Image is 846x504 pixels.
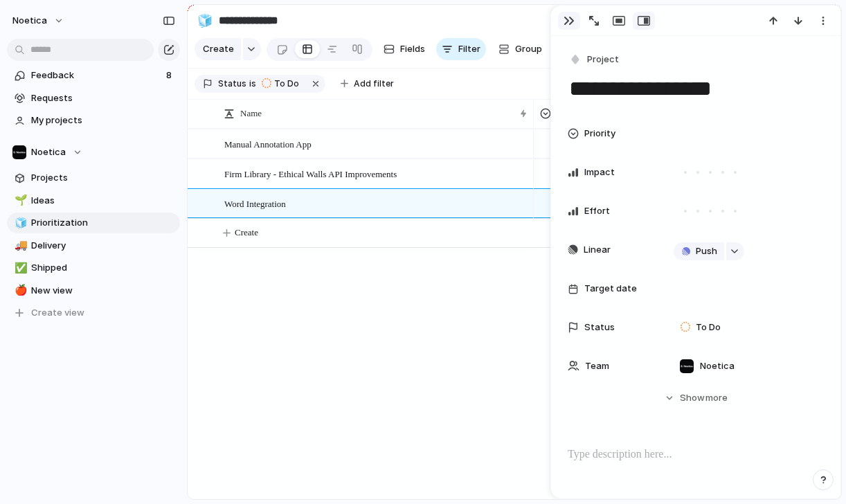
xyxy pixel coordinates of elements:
span: Add filter [354,78,394,90]
span: Filter [458,42,480,56]
span: Effort [584,204,610,218]
span: Name [240,107,262,120]
span: My projects [31,114,175,127]
button: Create [195,38,241,60]
button: Noetica [7,142,180,163]
button: Noetica [6,10,71,32]
button: Project [566,50,623,70]
span: Noetica [700,359,735,373]
span: Word Integration [224,195,286,211]
span: Status [584,321,615,334]
div: 🍎 [15,282,24,298]
span: Noetica [12,14,47,28]
a: 🍎New view [7,280,180,301]
span: Shipped [31,261,175,275]
span: Delivery [31,239,175,253]
span: Create [203,42,234,56]
span: Project [587,53,619,66]
a: 🚚Delivery [7,235,180,256]
span: Fields [400,42,425,56]
button: is [246,76,259,91]
span: Projects [31,171,175,185]
span: Prioritization [31,216,175,230]
button: Fields [378,38,431,60]
span: Team [585,359,609,373]
button: Showmore [568,386,824,411]
span: Create view [31,306,84,320]
button: Filter [436,38,486,60]
span: Manual Annotation App [224,136,312,152]
span: Group [515,42,542,56]
button: Add filter [332,74,402,93]
button: ✅ [12,261,26,275]
a: Projects [7,168,180,188]
span: Show [680,391,705,405]
span: Create [235,226,258,240]
span: more [705,391,728,405]
a: 🧊Prioritization [7,213,180,233]
button: 🍎 [12,284,26,298]
div: 🌱 [15,192,24,208]
span: Priority [584,127,615,141]
a: 🌱Ideas [7,190,180,211]
button: 🌱 [12,194,26,208]
button: Push [674,242,724,260]
button: 🧊 [12,216,26,230]
a: ✅Shipped [7,258,180,278]
button: To Do [258,76,307,91]
a: Feedback8 [7,65,180,86]
span: Push [696,244,717,258]
span: Noetica [31,145,66,159]
button: 🚚 [12,239,26,253]
span: Firm Library - Ethical Walls API Improvements [224,165,397,181]
span: Status [218,78,246,90]
span: 8 [166,69,174,82]
span: Linear [584,243,611,257]
span: Target date [584,282,637,296]
div: 🚚 [15,237,24,253]
span: Feedback [31,69,162,82]
span: is [249,78,256,90]
button: 🧊 [194,10,216,32]
div: 🧊 [15,215,24,231]
span: Requests [31,91,175,105]
span: To Do [696,321,721,334]
button: Create view [7,303,180,323]
span: To Do [274,78,299,90]
div: ✅ [15,260,24,276]
button: Group [492,38,549,60]
span: New view [31,284,175,298]
div: 🧊 [197,11,213,30]
a: Requests [7,88,180,109]
span: Impact [584,165,615,179]
a: My projects [7,110,180,131]
span: Ideas [31,194,175,208]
